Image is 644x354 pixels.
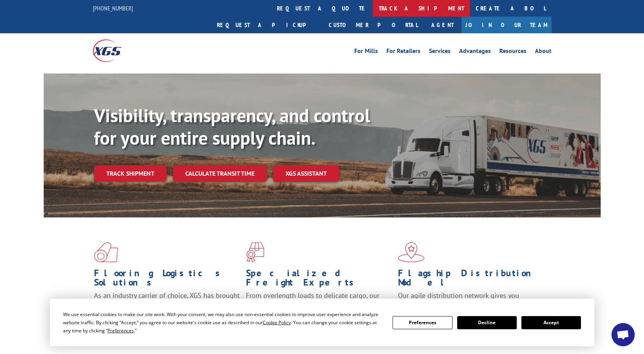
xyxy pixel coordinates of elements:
[398,291,540,309] span: Our agile distribution network gives you nationwide inventory management on demand.
[94,165,167,181] a: Track shipment
[94,291,240,318] span: As an industry carrier of choice, XGS has brought innovation and dedication to flooring logistics...
[63,310,383,335] div: We use essential cookies to make our site work. With your consent, we may also use non-essential ...
[50,299,594,346] div: Cookie Consent Prompt
[354,48,378,56] a: For Mills
[535,48,552,56] a: About
[461,17,552,33] a: Join Our Team
[173,165,267,182] a: Calculate transit time
[429,48,451,56] a: Services
[108,327,134,334] span: Preferences
[386,48,420,56] a: For Retailers
[398,268,544,291] h1: Flagship Distribution Model
[94,103,370,150] b: Visibility, transparency, and control for your entire supply chain.
[499,48,526,56] a: Resources
[459,48,491,56] a: Advantages
[246,268,392,291] h1: Specialized Freight Experts
[457,316,517,329] button: Decline
[246,291,392,325] p: From overlength loads to delicate cargo, our experienced staff knows the best way to move your fr...
[94,242,118,262] img: xgs-icon-total-supply-chain-intelligence-red
[93,4,133,12] a: [PHONE_NUMBER]
[521,316,581,329] button: Accept
[246,242,264,262] img: xgs-icon-focused-on-flooring-red
[612,323,635,346] div: Open chat
[424,17,461,33] a: Agent
[398,242,425,262] img: xgs-icon-flagship-distribution-model-red
[323,17,424,33] a: Customer Portal
[393,316,452,329] button: Preferences
[94,268,240,291] h1: Flooring Logistics Solutions
[211,17,323,33] a: Request a pickup
[273,165,339,182] a: XGS ASSISTANT
[263,319,291,326] span: Cookie Policy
